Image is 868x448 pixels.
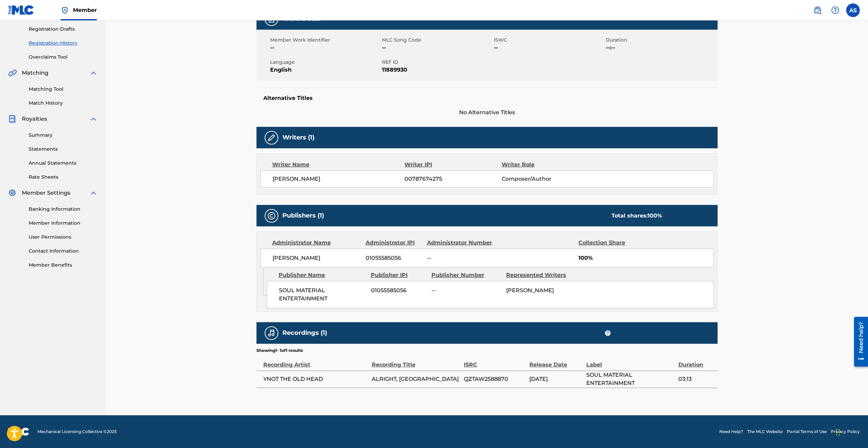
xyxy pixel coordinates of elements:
[648,212,662,219] span: 100 %
[719,429,743,435] a: Need Help?
[272,239,361,247] div: Administrator Name
[29,262,98,269] a: Member Benefits
[502,175,590,183] span: Composer/Author
[29,220,98,227] a: Member Information
[22,115,47,123] span: Royalties
[270,36,380,44] span: Member Work Identifier
[273,175,405,183] span: [PERSON_NAME]
[506,271,576,279] div: Represented Writers
[256,347,303,354] p: Showing 1 - 1 of 1 results
[529,354,583,369] div: Release Date
[502,161,590,169] div: Writer Role
[73,6,97,14] span: Member
[8,5,34,15] img: MLC Logo
[834,415,868,448] iframe: Chat Widget
[678,375,714,383] span: 03:13
[372,354,460,369] div: Recording Title
[29,146,98,153] a: Statements
[529,375,583,383] span: [DATE]
[846,3,860,17] div: User Menu
[578,239,645,247] div: Collection Share
[678,354,714,369] div: Duration
[382,66,492,74] span: 11889930
[22,69,48,77] span: Matching
[29,206,98,213] a: Banking Information
[270,59,380,66] span: Language
[606,36,716,44] span: Duration
[506,287,554,294] span: [PERSON_NAME]
[8,115,16,123] img: Royalties
[366,239,422,247] div: Administrator IPI
[831,429,860,435] a: Privacy Policy
[606,44,716,52] span: --:--
[787,429,827,435] a: Portal Terms of Use
[272,161,405,169] div: Writer Name
[22,189,70,197] span: Member Settings
[256,108,718,117] span: No Alternative Titles
[366,254,422,262] span: 01055585056
[29,86,98,93] a: Matching Tool
[747,429,783,435] a: The MLC Website
[431,271,501,279] div: Publisher Number
[270,66,380,74] span: English
[464,375,526,383] span: QZTAW2588870
[427,254,498,262] span: --
[494,44,604,52] span: --
[372,375,460,383] span: ALRIGHT, [GEOGRAPHIC_DATA]
[263,375,368,383] span: YNOT THE OLD HEAD
[263,95,711,102] h5: Alternative Titles
[494,36,604,44] span: ISWC
[38,429,117,435] span: Mechanical Licensing Collective © 2025
[382,36,492,44] span: MLC Song Code
[382,59,492,66] span: REF ID
[404,161,502,169] div: Writer IPI
[29,26,98,33] a: Registration Drafts
[270,44,380,52] span: --
[578,254,713,262] span: 100%
[29,100,98,107] a: Match History
[382,44,492,52] span: --
[29,174,98,181] a: Rate Sheets
[828,3,842,17] div: Help
[464,354,526,369] div: ISRC
[586,371,675,387] span: SOUL MATERIAL ENTERTAINMENT
[8,189,16,197] img: Member Settings
[267,329,276,337] img: Recordings
[371,271,426,279] div: Publisher IPI
[279,286,366,303] span: SOUL MATERIAL ENTERTAINMENT
[267,134,276,142] img: Writers
[586,354,675,369] div: Label
[8,69,17,77] img: Matching
[89,115,98,123] img: expand
[404,175,501,183] span: 00787674275
[267,212,276,220] img: Publishers
[89,69,98,77] img: expand
[282,329,327,337] h5: Recordings (1)
[831,6,839,14] img: help
[836,422,840,443] div: Drag
[8,428,29,436] img: logo
[371,286,426,295] span: 01055585056
[279,271,366,279] div: Publisher Name
[431,286,501,295] span: --
[282,212,324,220] h5: Publishers (1)
[427,239,498,247] div: Administrator Number
[605,330,610,336] span: ?
[282,134,314,141] h5: Writers (1)
[811,3,824,17] a: Public Search
[813,6,822,14] img: search
[849,314,868,369] iframe: Resource Center
[29,132,98,139] a: Summary
[612,212,662,220] div: Total shares:
[61,6,69,14] img: Top Rightsholder
[29,234,98,241] a: User Permissions
[273,254,361,262] span: [PERSON_NAME]
[29,248,98,255] a: Contact Information
[89,189,98,197] img: expand
[29,160,98,167] a: Annual Statements
[29,40,98,47] a: Registration History
[29,54,98,61] a: Overclaims Tool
